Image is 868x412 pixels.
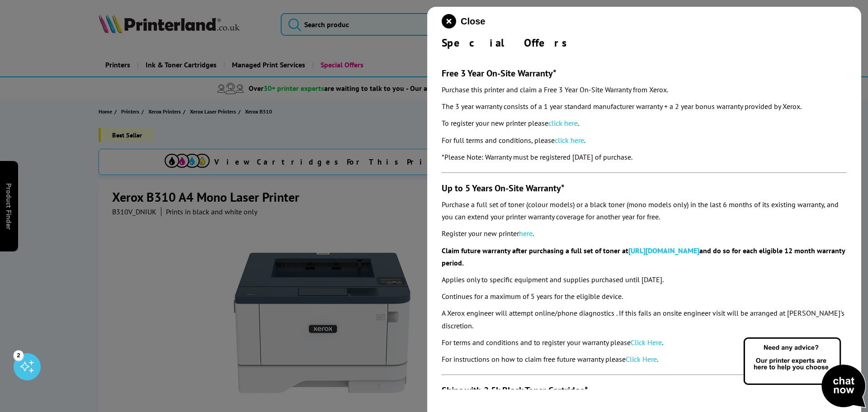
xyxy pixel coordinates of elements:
div: Special Offers [442,36,847,50]
p: *Please Note: Warranty must be registered [DATE] of purchase. [442,151,847,163]
button: close modal [442,14,485,28]
a: [URL][DOMAIN_NAME] [628,246,699,255]
a: click here [555,136,584,145]
span: Close [461,16,485,27]
p: Continues for a maximum of 5 years for the eligible device. [442,290,847,303]
p: For full terms and conditions, please . [442,134,847,147]
b: and do so for each eligible 12 month warranty period. [442,246,845,267]
p: Applies only to specific equipment and supplies purchased until [DATE]. [442,274,847,286]
img: Open Live Chat window [741,336,868,410]
p: For terms and conditions and to register your warranty please . [442,336,847,349]
p: For instructions on how to claim free future warranty please . [442,353,847,365]
p: The 3 year warranty consists of a 1 year standard manufacturer warranty + a 2 year bonus warranty... [442,100,847,113]
p: To register your new printer please . [442,117,847,129]
a: here [519,229,533,238]
h3: Free 3 Year On-Site Warranty* [442,67,847,79]
a: Click Here [626,355,657,364]
h3: Ships with 2.5k Black Toner Cartridge* [442,384,847,396]
b: Claim future warranty after purchasing a full set of toner at [442,246,628,255]
a: click here [548,118,578,128]
div: 2 [14,350,24,360]
p: A Xerox engineer will attempt online/phone diagnostics . If this fails an onsite engineer visit w... [442,307,847,331]
p: Purchase this printer and claim a Free 3 Year On-Site Warranty from Xerox. [442,84,847,96]
h3: Up to 5 Years On-Site Warranty* [442,182,847,194]
p: Register your new printer . [442,227,847,240]
p: Purchase a full set of toner (colour models) or a black toner (mono models only) in the last 6 mo... [442,199,847,223]
a: Click Here [631,338,662,347]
